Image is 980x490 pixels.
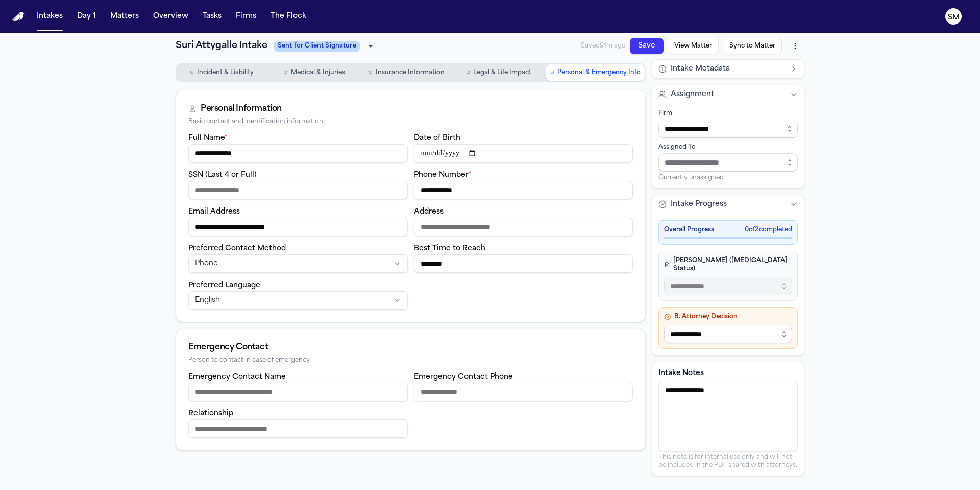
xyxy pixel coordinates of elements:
[188,181,408,199] input: SSN
[414,181,633,199] input: Phone number
[291,68,345,77] span: Medical & Injuries
[190,67,194,78] span: ○
[658,109,798,118] div: Firm
[177,64,267,81] button: Go to Incident & Liability
[232,7,260,26] button: Firms
[414,383,633,401] input: Emergency contact phone
[581,42,626,50] span: Saved 91m ago
[361,64,452,81] button: Go to Insurance Information
[664,256,792,273] h4: [PERSON_NAME] ([MEDICAL_DATA] Status)
[550,67,554,78] span: ○
[668,38,719,54] button: View Matter
[33,7,67,26] button: Intakes
[188,245,286,252] label: Preferred Contact Method
[664,313,792,321] h4: B. Attorney Decision
[652,195,804,214] button: Intake Progress
[414,218,633,236] input: Address
[658,143,798,151] div: Assigned To
[652,60,804,78] button: Intake Metadata
[414,245,485,252] label: Best Time to Reach
[149,7,192,26] button: Overview
[658,153,798,172] input: Assign to staff member
[658,174,724,182] span: Currently unassigned
[188,134,228,142] label: Full Name
[658,368,798,379] label: Intake Notes
[368,67,372,78] span: ○
[948,14,960,21] text: SM
[376,68,445,77] span: Insurance Information
[473,68,531,77] span: Legal & Life Impact
[12,12,24,21] a: Home
[658,120,798,138] input: Select firm
[176,39,267,53] h1: Suri Attygalle Intake
[269,64,359,81] button: Go to Medical & Injuries
[557,68,641,77] span: Personal & Emergency Info
[414,171,472,179] label: Phone Number
[454,64,544,81] button: Go to Legal & Life Impact
[414,134,460,142] label: Date of Birth
[630,38,664,54] button: Save
[73,7,100,26] button: Day 1
[12,12,24,21] img: Finch Logo
[188,341,633,354] div: Emergency Contact
[201,103,282,115] div: Personal Information
[188,410,233,417] label: Relationship
[188,218,408,236] input: Email address
[188,282,260,289] label: Preferred Language
[745,226,792,234] span: 0 of 2 completed
[283,67,287,78] span: ○
[664,226,714,234] span: Overall Progress
[414,254,633,273] input: Best time to reach
[658,381,798,451] textarea: Intake notes
[106,7,143,26] button: Matters
[671,64,730,74] span: Intake Metadata
[786,37,804,55] button: More actions
[671,89,714,100] span: Assignment
[274,41,360,52] span: Sent for Client Signature
[652,85,804,104] button: Assignment
[414,373,513,381] label: Emergency Contact Phone
[188,208,240,216] label: Email Address
[266,7,310,26] button: The Flock
[414,144,633,162] input: Date of birth
[658,453,798,470] p: This note is for internal use only and will not be included in the PDF shared with attorneys.
[466,67,470,78] span: ○
[414,208,444,216] label: Address
[188,357,633,364] div: Person to contact in case of emergency
[188,118,633,126] div: Basic contact and identification information
[188,144,408,162] input: Full name
[188,419,408,438] input: Emergency contact relationship
[199,7,226,26] button: Tasks
[671,199,727,209] span: Intake Progress
[188,171,257,179] label: SSN (Last 4 or Full)
[188,373,286,381] label: Emergency Contact Name
[546,64,645,81] button: Go to Personal & Emergency Info
[197,68,254,77] span: Incident & Liability
[723,38,782,54] button: Sync to Matter
[188,383,408,401] input: Emergency contact name
[274,39,377,53] div: Update intake status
